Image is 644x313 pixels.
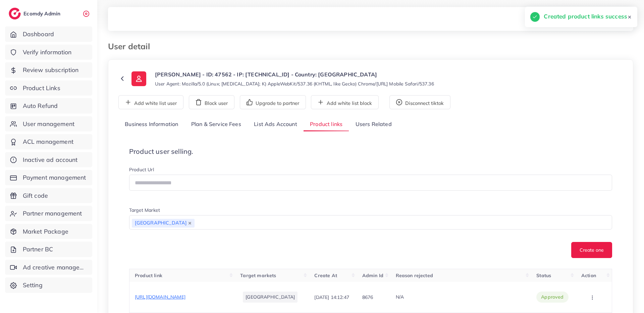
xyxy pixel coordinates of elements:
[314,272,337,278] span: Create At
[23,30,54,39] span: Dashboard
[304,117,349,132] a: Product links
[118,117,185,132] a: Business Information
[23,155,78,164] span: Inactive ad account
[23,102,58,110] span: Auto Refund
[129,207,160,213] label: Target Market
[243,292,298,302] li: [GEOGRAPHIC_DATA]
[118,95,183,109] button: Add white list user
[5,188,92,203] a: Gift code
[23,84,60,92] span: Product Links
[5,26,92,42] a: Dashboard
[248,117,304,132] a: List Ads Account
[5,134,92,149] a: ACL management
[571,242,612,258] button: Create one
[396,294,404,300] span: N/A
[129,147,612,155] h4: Product user selling.
[132,219,195,228] span: [GEOGRAPHIC_DATA]
[544,12,627,21] h5: Created product links success
[155,80,434,87] small: User Agent: Mozilla/5.0 (Linux; [MEDICAL_DATA]; K) AppleWebKit/537.36 (KHTML, like Gecko) Chrome/...
[5,206,92,221] a: Partner management
[23,191,48,200] span: Gift code
[541,294,563,300] span: approved
[9,8,21,19] img: logo
[23,173,86,182] span: Payment management
[9,8,62,19] a: logoEcomdy Admin
[362,272,383,278] span: Admin Id
[311,95,379,109] button: Add white list block
[314,293,349,301] p: [DATE] 14:12:47
[135,272,162,278] span: Product link
[349,117,398,132] a: Users Related
[5,116,92,132] a: User management
[195,217,603,228] input: Search for option
[129,166,154,173] label: Product Url
[5,242,92,257] a: Partner BC
[189,95,234,109] button: Block user
[23,245,53,254] span: Partner BC
[5,224,92,239] a: Market Package
[23,209,82,218] span: Partner management
[23,66,79,74] span: Review subscription
[389,95,450,109] button: Disconnect tiktok
[5,62,92,78] a: Review subscription
[23,10,62,17] h2: Ecomdy Admin
[5,277,92,293] a: Setting
[5,260,92,275] a: Ad creative management
[155,70,434,78] p: [PERSON_NAME] - ID: 47562 - IP: [TECHNICAL_ID] - Country: [GEOGRAPHIC_DATA]
[240,272,276,278] span: Target markets
[23,281,43,290] span: Setting
[188,222,192,225] button: Deselect Pakistan
[5,170,92,185] a: Payment management
[23,120,74,128] span: User management
[23,263,87,272] span: Ad creative management
[23,227,68,236] span: Market Package
[23,48,72,57] span: Verify information
[5,80,92,96] a: Product Links
[108,42,155,51] h3: User detail
[5,98,92,114] a: Auto Refund
[362,293,373,301] p: 8676
[23,137,73,146] span: ACL management
[129,215,612,230] div: Search for option
[581,272,596,278] span: Action
[240,95,306,109] button: Upgrade to partner
[131,71,146,86] img: ic-user-info.36bf1079.svg
[135,294,185,300] span: [URL][DOMAIN_NAME]
[5,45,92,60] a: Verify information
[5,152,92,168] a: Inactive ad account
[185,117,248,132] a: Plan & Service Fees
[536,272,551,278] span: Status
[396,272,433,278] span: Reason rejected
